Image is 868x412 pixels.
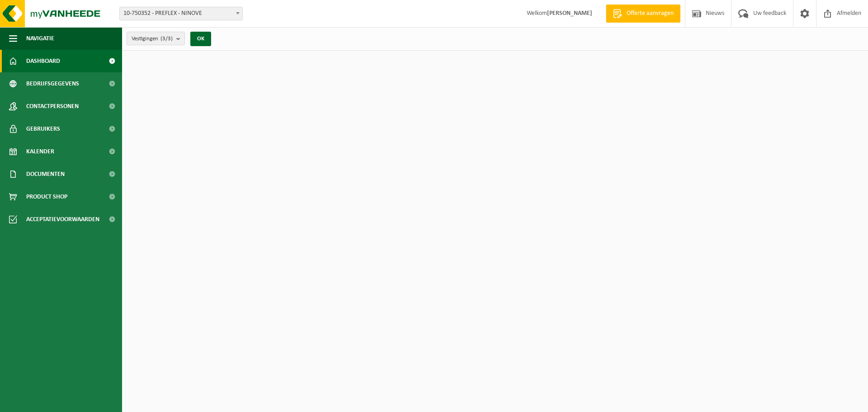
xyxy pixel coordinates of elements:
[26,208,99,231] span: Acceptatievoorwaarden
[119,7,243,20] span: 10-750352 - PREFLEX - NINOVE
[26,95,79,118] span: Contactpersonen
[26,163,65,185] span: Documenten
[26,118,60,140] span: Gebruikers
[547,10,592,17] strong: [PERSON_NAME]
[26,185,67,208] span: Product Shop
[132,32,173,46] span: Vestigingen
[26,140,54,163] span: Kalender
[624,9,676,18] span: Offerte aanvragen
[26,50,60,72] span: Dashboard
[160,36,173,42] count: (3/3)
[26,72,79,95] span: Bedrijfsgegevens
[606,5,680,23] a: Offerte aanvragen
[127,32,185,45] button: Vestigingen(3/3)
[190,32,211,46] button: OK
[26,27,54,50] span: Navigatie
[120,7,242,20] span: 10-750352 - PREFLEX - NINOVE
